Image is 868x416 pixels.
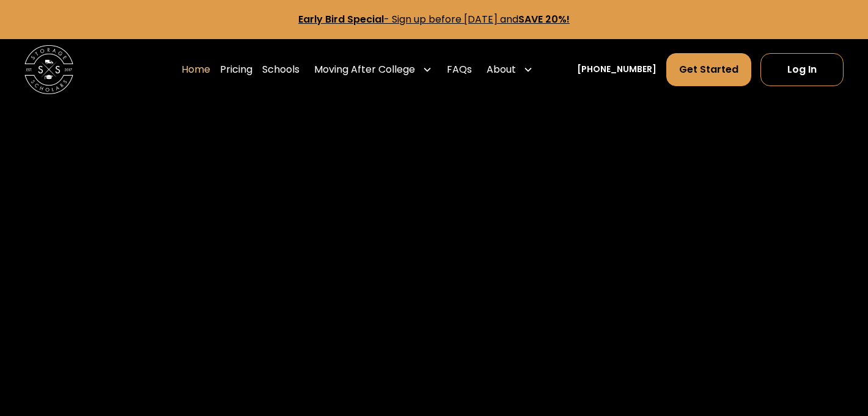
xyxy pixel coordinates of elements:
[24,45,73,94] img: Storage Scholars main logo
[666,53,751,86] a: Get Started
[760,53,844,86] a: Log In
[298,12,570,26] a: Early Bird Special- Sign up before [DATE] andSAVE 20%!
[577,63,657,76] a: [PHONE_NUMBER]
[314,62,415,77] div: Moving After College
[182,53,210,87] a: Home
[220,53,252,87] a: Pricing
[518,12,570,26] strong: SAVE 20%!
[298,12,384,26] strong: Early Bird Special
[262,53,300,87] a: Schools
[487,62,516,77] div: About
[447,53,472,87] a: FAQs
